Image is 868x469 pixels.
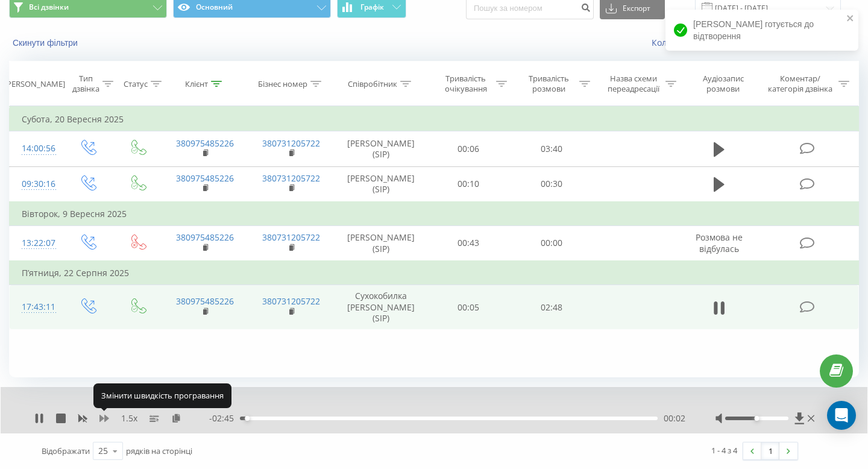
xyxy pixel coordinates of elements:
[664,412,685,424] span: 00:02
[652,37,859,48] a: Коли дані можуть відрізнятися вiд інших систем
[427,131,511,166] td: 00:06
[98,445,108,457] div: 25
[335,131,427,166] td: [PERSON_NAME] (SIP)
[22,231,51,255] div: 13:22:07
[604,74,662,94] div: Назва схеми переадресації
[93,383,231,408] div: Змінити швидкість програвання
[348,79,397,89] div: Співробітник
[262,231,320,243] a: 380731205722
[126,445,192,456] span: рядків на сторінці
[176,137,234,149] a: 380975485226
[72,74,99,94] div: Тип дзвінка
[427,225,511,261] td: 00:43
[360,3,384,11] span: Графік
[711,444,737,456] div: 1 - 4 з 4
[4,79,65,89] div: [PERSON_NAME]
[262,172,320,184] a: 380731205722
[846,13,855,25] button: close
[665,10,858,51] div: [PERSON_NAME] готується до відтворення
[22,295,51,319] div: 17:43:11
[335,225,427,261] td: [PERSON_NAME] (SIP)
[185,79,208,89] div: Клієнт
[765,74,835,94] div: Коментар/категорія дзвінка
[258,79,307,89] div: Бізнес номер
[29,2,69,12] span: Всі дзвінки
[42,445,90,456] span: Відображати
[510,166,593,202] td: 00:30
[10,107,859,131] td: Субота, 20 Вересня 2025
[9,37,84,48] button: Скинути фільтри
[176,295,234,307] a: 380975485226
[827,401,856,430] div: Open Intercom Messenger
[510,285,593,330] td: 02:48
[209,412,240,424] span: - 02:45
[262,295,320,307] a: 380731205722
[10,261,859,285] td: П’ятниця, 22 Серпня 2025
[245,416,250,421] div: Accessibility label
[176,172,234,184] a: 380975485226
[22,137,51,160] div: 14:00:56
[262,137,320,149] a: 380731205722
[521,74,576,94] div: Тривалість розмови
[176,231,234,243] a: 380975485226
[754,416,759,421] div: Accessibility label
[438,74,494,94] div: Тривалість очікування
[10,202,859,226] td: Вівторок, 9 Вересня 2025
[690,74,756,94] div: Аудіозапис розмови
[121,412,137,424] span: 1.5 x
[22,172,51,196] div: 09:30:16
[510,131,593,166] td: 03:40
[510,225,593,261] td: 00:00
[761,442,779,459] a: 1
[427,166,511,202] td: 00:10
[696,231,743,254] span: Розмова не відбулась
[124,79,148,89] div: Статус
[335,166,427,202] td: [PERSON_NAME] (SIP)
[335,285,427,330] td: Сухокобилка [PERSON_NAME] (SIP)
[427,285,511,330] td: 00:05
